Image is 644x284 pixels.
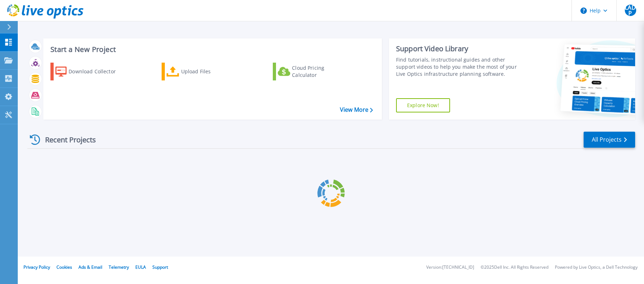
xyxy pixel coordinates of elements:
[181,64,238,79] div: Upload Files
[340,106,373,113] a: View More
[555,265,638,270] li: Powered by Live Optics, a Dell Technology
[56,264,72,270] a: Cookies
[79,264,102,270] a: Ads & Email
[50,63,130,80] a: Download Collector
[109,264,129,270] a: Telemetry
[396,98,450,112] a: Explore Now!
[273,63,352,80] a: Cloud Pricing Calculator
[481,265,548,270] li: © 2025 Dell Inc. All Rights Reserved
[292,64,349,79] div: Cloud Pricing Calculator
[162,63,241,80] a: Upload Files
[23,264,50,270] a: Privacy Policy
[69,64,125,79] div: Download Collector
[50,46,373,53] h3: Start a New Project
[396,56,521,78] div: Find tutorials, instructional guides and other support videos to help you make the most of your L...
[584,132,635,148] a: All Projects
[396,44,521,53] div: Support Video Library
[27,131,105,148] div: Recent Projects
[426,265,474,270] li: Version: [TECHNICAL_ID]
[135,264,146,270] a: EULA
[152,264,168,270] a: Support
[625,5,636,16] span: LADP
